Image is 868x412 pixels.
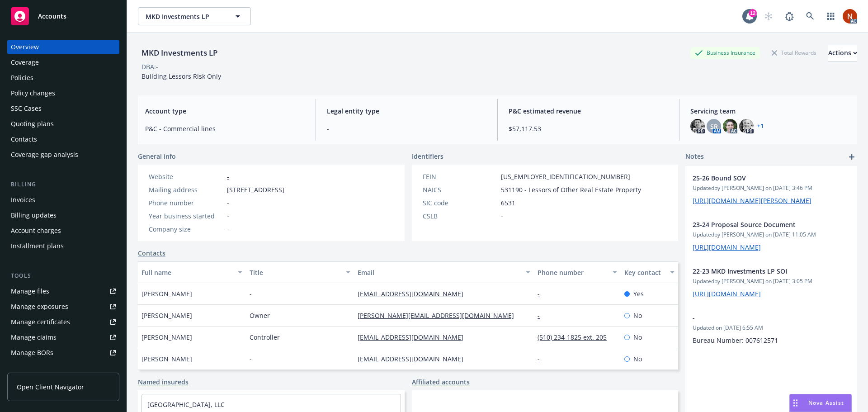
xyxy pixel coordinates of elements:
span: 22-23 MKD Investments LP SOI [693,266,826,276]
span: Notes [685,152,704,162]
span: Updated by [PERSON_NAME] on [DATE] 3:05 PM [693,277,850,285]
div: SIC code [423,198,497,208]
div: Coverage [11,55,39,70]
div: CSLB [423,211,497,221]
span: - [501,211,503,221]
div: Mailing address [149,185,223,194]
div: Website [149,172,223,181]
span: 6531 [501,198,515,208]
div: Year business started [149,211,223,221]
div: Overview [11,40,39,54]
span: - [250,289,252,298]
span: P&C - Commercial lines [145,124,305,133]
a: Policy changes [7,86,119,100]
span: - [250,354,252,364]
div: Manage certificates [11,315,70,329]
span: [STREET_ADDRESS] [227,185,284,194]
a: [EMAIL_ADDRESS][DOMAIN_NAME] [358,333,471,341]
a: - [538,289,547,298]
div: Manage claims [11,330,57,345]
div: Manage BORs [11,346,53,360]
a: Search [801,7,819,25]
span: Servicing team [690,106,850,116]
div: Coverage gap analysis [11,147,78,162]
span: No [633,332,642,342]
div: 12 [749,9,757,17]
a: - [227,172,229,181]
span: P&C estimated revenue [509,106,668,116]
a: - [538,311,547,320]
div: Drag to move [790,394,801,412]
a: [EMAIL_ADDRESS][DOMAIN_NAME] [358,355,471,363]
span: Yes [633,289,644,298]
a: Switch app [822,7,840,25]
a: Manage exposures [7,299,119,314]
span: Building Lessors Risk Only [142,72,221,81]
a: Named insureds [138,377,189,387]
button: MKD Investments LP [138,7,251,25]
button: Actions [828,44,857,62]
a: [URL][DOMAIN_NAME][PERSON_NAME] [693,196,811,205]
span: - [227,198,229,208]
span: - [327,124,486,133]
div: Summary of insurance [11,361,80,375]
button: Email [354,261,534,283]
span: Bureau Number: 007612571 [693,336,778,345]
span: No [633,311,642,320]
div: Quoting plans [11,117,54,131]
span: - [227,224,229,234]
span: Identifiers [412,152,443,161]
span: [US_EMPLOYER_IDENTIFICATION_NUMBER] [501,172,630,181]
a: Affiliated accounts [412,377,470,387]
div: MKD Investments LP [138,47,221,59]
a: Contacts [138,248,165,258]
div: Company size [149,224,223,234]
span: Accounts [38,13,66,20]
div: Title [250,268,340,277]
span: Controller [250,332,280,342]
img: photo [723,119,737,133]
a: Summary of insurance [7,361,119,375]
a: Coverage [7,55,119,70]
div: Full name [142,268,232,277]
div: FEIN [423,172,497,181]
a: Billing updates [7,208,119,223]
div: Tools [7,271,119,280]
div: Business Insurance [690,47,760,58]
span: 531190 - Lessors of Other Real Estate Property [501,185,641,194]
a: Coverage gap analysis [7,147,119,162]
a: [GEOGRAPHIC_DATA], LLC [147,400,225,409]
img: photo [690,119,705,133]
span: No [633,354,642,364]
span: - [693,313,826,322]
span: Nova Assist [808,399,844,407]
div: Installment plans [11,239,64,253]
a: Installment plans [7,239,119,253]
div: Policies [11,71,33,85]
button: Key contact [621,261,678,283]
div: 25-26 Bound SOVUpdatedby [PERSON_NAME] on [DATE] 3:46 PM[URL][DOMAIN_NAME][PERSON_NAME] [685,166,857,213]
span: Legal entity type [327,106,486,116]
span: [PERSON_NAME] [142,354,192,364]
a: Overview [7,40,119,54]
a: Quoting plans [7,117,119,131]
a: Invoices [7,193,119,207]
span: Updated by [PERSON_NAME] on [DATE] 3:46 PM [693,184,850,192]
div: Phone number [538,268,607,277]
div: 23-24 Proposal Source DocumentUpdatedby [PERSON_NAME] on [DATE] 11:05 AM[URL][DOMAIN_NAME] [685,213,857,259]
div: Email [358,268,520,277]
button: Phone number [534,261,620,283]
div: Billing [7,180,119,189]
a: Manage claims [7,330,119,345]
span: [PERSON_NAME] [142,311,192,320]
div: 22-23 MKD Investments LP SOIUpdatedby [PERSON_NAME] on [DATE] 3:05 PM[URL][DOMAIN_NAME] [685,259,857,306]
div: Actions [828,44,857,62]
span: Updated on [DATE] 6:55 AM [693,324,850,332]
div: Invoices [11,193,35,207]
div: Manage files [11,284,49,298]
div: Billing updates [11,208,57,223]
a: Contacts [7,132,119,147]
span: $57,117.53 [509,124,668,133]
a: Policies [7,71,119,85]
